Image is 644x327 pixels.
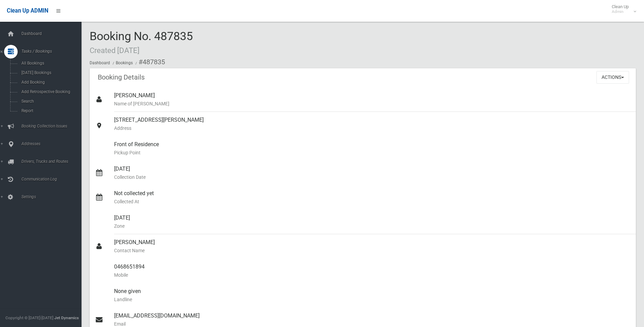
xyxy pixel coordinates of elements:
[114,185,630,210] div: Not collected yet
[114,283,630,308] div: None given
[19,80,81,85] span: Add Booking
[90,29,193,56] span: Booking No. 487835
[114,259,630,283] div: 0468651894
[19,194,87,199] span: Settings
[114,210,630,234] div: [DATE]
[19,89,81,94] span: Add Retrospective Booking
[114,100,630,108] small: Name of [PERSON_NAME]
[114,149,630,157] small: Pickup Point
[19,31,87,36] span: Dashboard
[114,222,630,230] small: Zone
[19,61,81,66] span: All Bookings
[19,141,87,146] span: Addresses
[596,71,629,84] button: Actions
[90,46,140,55] small: Created [DATE]
[19,159,87,164] span: Drivers, Trucks and Routes
[114,136,630,161] div: Front of Residence
[90,71,153,84] header: Booking Details
[54,315,79,320] strong: Jet Dynamics
[19,124,87,128] span: Booking Collection Issues
[612,9,629,14] small: Admin
[19,49,87,54] span: Tasks / Bookings
[114,112,630,136] div: [STREET_ADDRESS][PERSON_NAME]
[114,295,630,304] small: Landline
[19,177,87,182] span: Communication Log
[114,87,630,112] div: [PERSON_NAME]
[114,234,630,259] div: [PERSON_NAME]
[90,61,110,65] a: Dashboard
[5,315,53,320] span: Copyright © [DATE]-[DATE]
[134,56,165,68] li: #487835
[114,246,630,255] small: Contact Name
[114,173,630,181] small: Collection Date
[7,7,48,14] span: Clean Up ADMIN
[114,124,630,132] small: Address
[19,108,81,113] span: Report
[608,4,636,14] span: Clean Up
[116,61,133,65] a: Bookings
[114,197,630,206] small: Collected At
[114,161,630,185] div: [DATE]
[19,70,81,75] span: [DATE] Bookings
[19,99,81,104] span: Search
[114,271,630,279] small: Mobile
